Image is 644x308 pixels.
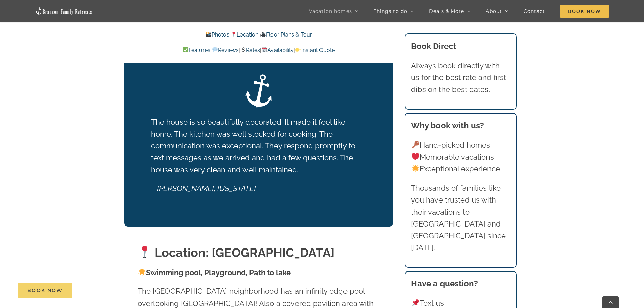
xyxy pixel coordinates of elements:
[139,246,151,258] img: 📍
[212,47,238,53] a: Reviews
[262,47,267,52] img: 📆
[138,30,380,39] p: | |
[240,47,246,52] img: 💲
[429,9,464,14] span: Deals & More
[206,32,211,37] img: 📸
[240,47,260,53] a: Rates
[151,184,256,193] em: – [PERSON_NAME], [US_STATE]
[411,40,510,52] h3: Book Direct
[261,47,294,53] a: Availability
[212,47,218,52] img: 💬
[231,31,258,38] a: Location
[35,7,93,15] img: Branson Family Retreats Logo
[138,268,146,276] img: 🌟
[206,31,229,38] a: Photos
[412,153,419,160] img: ❤️
[524,9,545,14] span: Contact
[183,47,188,52] img: ✅
[411,139,510,175] p: Hand-picked homes Memorable vacations Exceptional experience
[260,31,312,38] a: Floor Plans & Tour
[27,288,63,293] span: Book Now
[138,46,380,55] p: | | | |
[231,32,236,37] img: 📍
[260,32,266,37] img: 🎥
[295,47,301,52] img: 👉
[309,9,352,14] span: Vacation homes
[411,60,510,96] p: Always book directly with us for the best rate and first dibs on the best dates.
[412,141,419,148] img: 🔑
[138,268,291,277] strong: Swimming pool, Playground, Path to lake
[242,74,276,108] img: Branson Family Retreats
[411,120,510,132] h3: Why book with us?
[486,9,502,14] span: About
[183,47,210,53] a: Features
[154,245,334,260] strong: Location: [GEOGRAPHIC_DATA]
[412,165,419,172] img: 🌟
[374,9,407,14] span: Things to do
[18,283,72,298] a: Book Now
[295,47,335,53] a: Instant Quote
[411,278,510,290] h3: Have a question?
[412,299,419,307] img: 📌
[151,116,366,176] p: The house is so beautifully decorated. It made it feel like home. The kitchen was well stocked fo...
[411,182,510,254] p: Thousands of families like you have trusted us with their vacations to [GEOGRAPHIC_DATA] and [GEO...
[560,5,609,18] span: Book Now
